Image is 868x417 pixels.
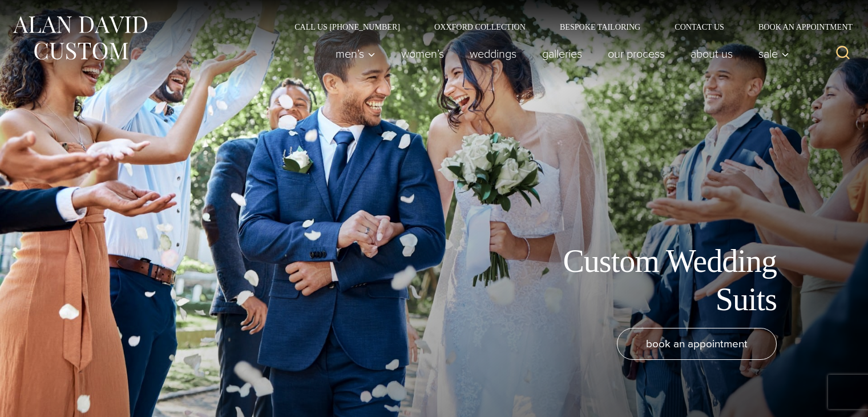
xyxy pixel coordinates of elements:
a: Book an Appointment [741,23,857,31]
a: book an appointment [617,328,777,360]
nav: Primary Navigation [323,42,796,65]
span: Men’s [336,48,376,59]
img: Alan David Custom [11,13,148,63]
a: weddings [457,42,530,65]
a: Call Us [PHONE_NUMBER] [277,23,417,31]
span: book an appointment [646,335,748,352]
a: Women’s [389,42,457,65]
span: Sale [758,48,789,59]
a: Bespoke Tailoring [543,23,657,31]
nav: Secondary Navigation [277,23,857,31]
a: Contact Us [657,23,741,31]
a: Oxxford Collection [417,23,543,31]
h1: Custom Wedding Suits [520,242,777,319]
a: Galleries [530,42,595,65]
button: View Search Form [829,40,857,67]
a: About Us [678,42,746,65]
a: Our Process [595,42,678,65]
